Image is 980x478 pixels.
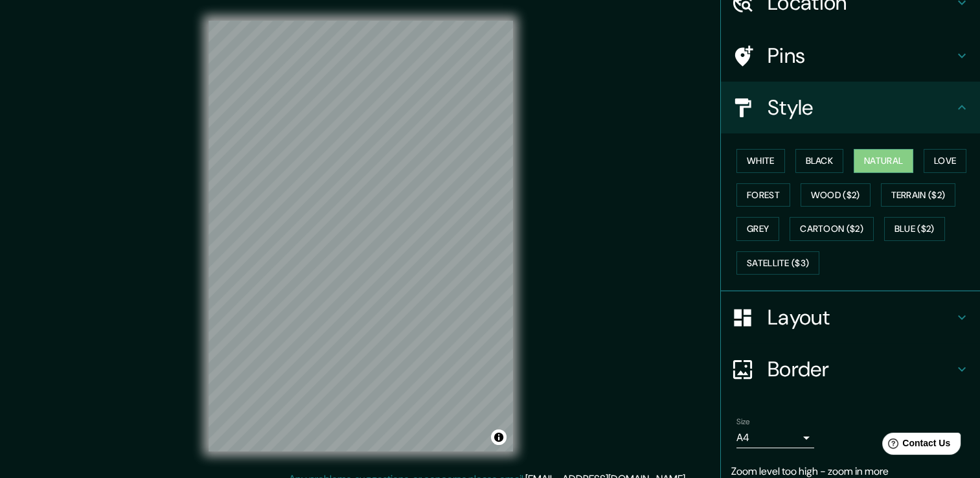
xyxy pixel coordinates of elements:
button: Satellite ($3) [736,251,819,275]
button: Toggle attribution [491,429,507,445]
div: Border [721,343,980,395]
h4: Style [768,95,954,120]
button: Love [924,149,966,173]
div: Pins [721,30,980,82]
h4: Pins [768,43,954,69]
div: A4 [736,427,814,448]
button: Terrain ($2) [881,183,956,207]
h4: Layout [768,304,954,330]
button: Cartoon ($2) [790,217,874,241]
button: Forest [736,183,790,207]
button: White [736,149,785,173]
label: Size [736,416,750,427]
canvas: Map [209,21,513,451]
button: Black [795,149,844,173]
button: Grey [736,217,779,241]
div: Style [721,82,980,133]
div: Layout [721,291,980,343]
iframe: Help widget launcher [865,427,966,464]
button: Wood ($2) [801,183,871,207]
button: Blue ($2) [884,217,945,241]
button: Natural [854,149,913,173]
h4: Border [768,356,954,382]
